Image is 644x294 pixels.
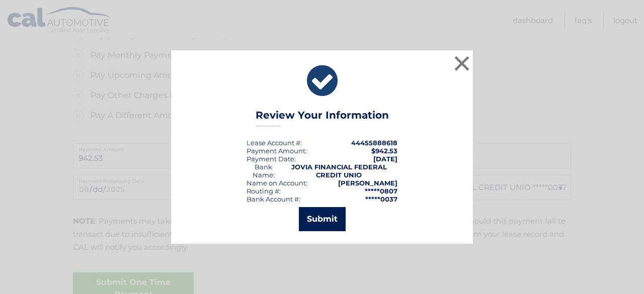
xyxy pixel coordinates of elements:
[338,179,397,187] strong: [PERSON_NAME]
[247,147,307,155] div: Payment Amount:
[299,207,346,231] button: Submit
[247,155,294,163] span: Payment Date
[256,109,389,127] h3: Review Your Information
[291,163,387,179] strong: JOVIA FINANCIAL FEDERAL CREDIT UNIO
[247,163,280,179] div: Bank Name:
[351,139,397,147] strong: 44455888618
[373,155,397,163] span: [DATE]
[247,179,307,187] div: Name on Account:
[247,139,302,147] div: Lease Account #:
[247,187,281,195] div: Routing #:
[247,155,296,163] div: :
[247,195,300,203] div: Bank Account #:
[452,53,472,73] button: ×
[371,147,397,155] span: $942.53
